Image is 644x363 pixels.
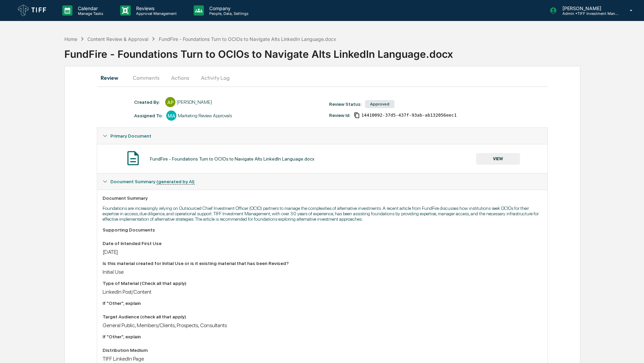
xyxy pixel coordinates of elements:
div: Supporting Documents [103,227,542,233]
button: Activity Log [195,70,235,86]
div: [PERSON_NAME] [177,99,212,105]
div: Target Audience (check all that apply) [103,314,542,319]
div: Home [64,36,77,42]
p: Calendar [72,5,107,11]
img: logo [16,3,49,18]
div: Primary Document [97,144,547,173]
div: [DATE] [103,249,542,255]
div: Content Review & Approval [87,36,148,42]
p: Company [204,5,252,11]
div: Primary Document [97,128,547,144]
p: Approval Management [131,11,180,16]
div: MA [166,111,176,121]
div: Approved [365,100,394,108]
div: Assigned To: [134,113,163,118]
div: General Public, Members/Clients, Prospects, Consultants [103,322,542,329]
div: Distribution Medium [103,347,542,353]
div: Review Id: [329,113,350,118]
button: Actions [165,70,195,86]
div: Review Status: [329,101,362,107]
div: Is this material created for Initial Use or is it existing material that has been Revised? [103,261,542,266]
span: Primary Document [110,133,151,139]
u: (generated by AI) [156,179,195,185]
p: Foundations are increasingly relying on Outsourced Chief Investment Officer (OCIO) partners to ma... [103,205,542,222]
div: FundFire - Foundations Turn to OCIOs to Navigate Alts LinkedIn Language.docx [64,43,644,60]
div: Date of Intended First Use [103,241,542,246]
div: FundFire - Foundations Turn to OCIOs to Navigate Alts LinkedIn Language.docx [150,156,315,162]
div: FundFire - Foundations Turn to OCIOs to Navigate Alts LinkedIn Language.docx [159,36,336,42]
iframe: Open customer support [622,341,641,359]
span: Copy Id [354,112,360,118]
p: Reviews [131,5,180,11]
p: [PERSON_NAME] [557,5,620,11]
div: Document Summary (generated by AI) [97,173,547,190]
p: Admin • TIFF Investment Management [557,11,620,16]
div: Initial Use [103,269,542,275]
div: Type of Material (Check all that apply) [103,281,542,286]
div: If "Other", explain [103,334,542,339]
div: secondary tabs example [97,70,548,86]
span: Document Summary [110,179,195,184]
button: Review [97,70,127,86]
div: AP [165,97,175,107]
img: Document Icon [125,150,142,167]
div: Document Summary [103,195,542,201]
button: Comments [127,70,165,86]
p: People, Data, Settings [204,11,252,16]
div: Marketing Review Approvals [178,113,232,118]
div: LinkedIn Post/Content [103,289,542,295]
button: VIEW [476,153,520,165]
div: If "Other", explain [103,300,542,306]
div: Created By: ‎ ‎ [134,99,162,105]
p: Manage Tasks [72,11,107,16]
span: 14410092-37d5-437f-93ab-ab132056eec1 [361,113,457,118]
div: TIFF LinkedIn Page [103,356,542,362]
